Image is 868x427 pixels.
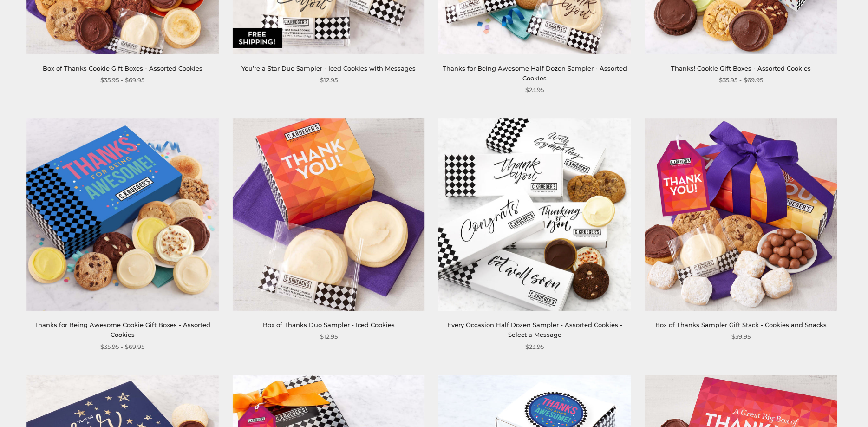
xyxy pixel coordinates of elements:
span: $23.95 [525,342,544,352]
a: Box of Thanks Duo Sampler - Iced Cookies [263,321,395,328]
a: Thanks for Being Awesome Half Dozen Sampler - Assorted Cookies [443,65,627,82]
iframe: Sign Up via Text for Offers [7,392,96,420]
span: $23.95 [525,85,544,95]
a: Thanks! Cookie Gift Boxes - Assorted Cookies [671,65,811,72]
a: Thanks for Being Awesome Cookie Gift Boxes - Assorted Cookies [34,321,210,338]
span: $35.95 - $69.95 [100,342,144,352]
span: $39.95 [731,332,751,342]
a: You’re a Star Duo Sampler - Iced Cookies with Messages [241,65,416,72]
img: Thanks for Being Awesome Cookie Gift Boxes - Assorted Cookies [26,118,219,311]
span: $35.95 - $69.95 [100,75,144,85]
a: Box of Thanks Cookie Gift Boxes - Assorted Cookies [43,65,202,72]
a: Box of Thanks Sampler Gift Stack - Cookies and Snacks [655,321,827,328]
span: $12.95 [320,75,338,85]
img: Box of Thanks Duo Sampler - Iced Cookies [233,118,425,311]
img: Every Occasion Half Dozen Sampler - Assorted Cookies - Select a Message [438,118,631,311]
a: Every Occasion Half Dozen Sampler - Assorted Cookies - Select a Message [447,321,622,338]
img: Box of Thanks Sampler Gift Stack - Cookies and Snacks [645,118,837,311]
span: $35.95 - $69.95 [719,75,763,85]
span: $12.95 [320,332,338,342]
